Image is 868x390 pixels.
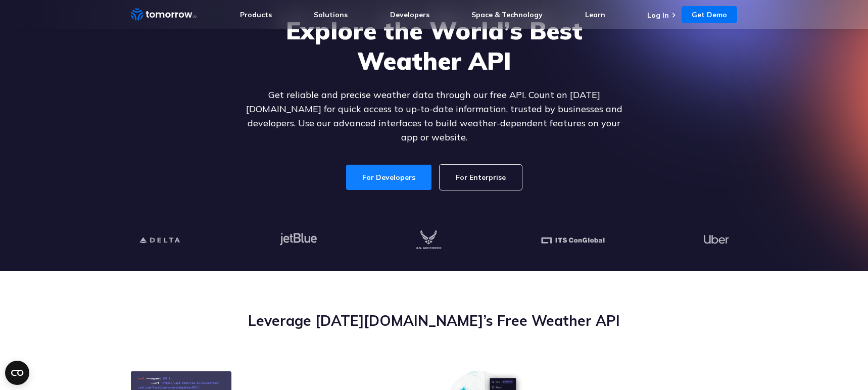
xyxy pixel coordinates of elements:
p: Get reliable and precise weather data through our free API. Count on [DATE][DOMAIN_NAME] for quic... [239,88,629,144]
h2: Leverage [DATE][DOMAIN_NAME]’s Free Weather API [131,311,737,330]
a: Get Demo [682,6,737,23]
a: Developers [390,10,429,19]
a: For Developers [346,165,431,190]
a: Learn [585,10,605,19]
a: For Enterprise [440,165,522,190]
button: Open CMP widget [5,361,29,385]
a: Log In [647,11,669,20]
h1: Explore the World’s Best Weather API [239,15,629,76]
a: Space & Technology [471,10,543,19]
a: Home link [131,7,197,22]
a: Products [240,10,272,19]
a: Solutions [314,10,348,19]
